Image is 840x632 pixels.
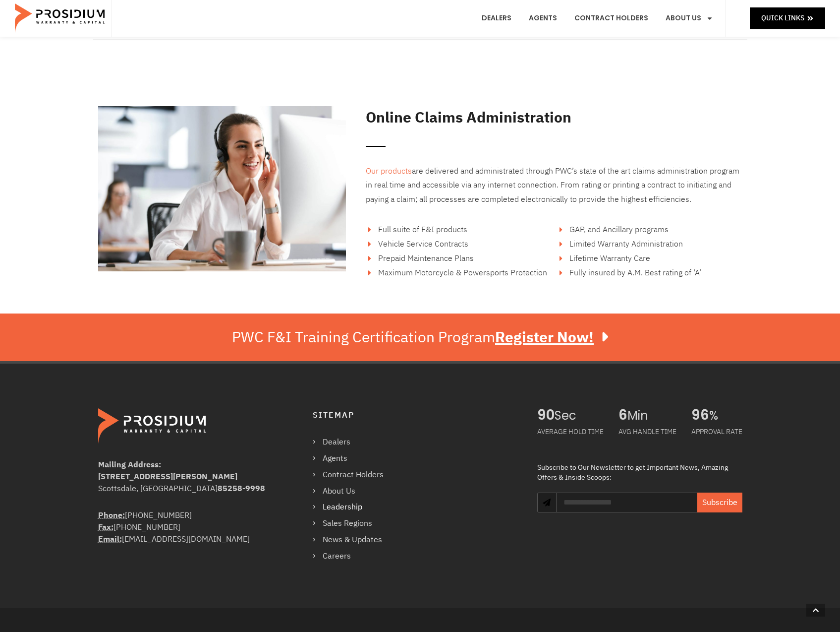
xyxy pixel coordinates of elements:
[313,451,393,466] a: Agents
[761,12,804,24] span: Quick Links
[98,533,122,545] strong: Email:
[556,493,742,522] form: Newsletter Form
[313,468,393,482] a: Contract Holders
[702,497,737,508] span: Subscribe
[709,408,742,423] span: %
[376,253,474,264] span: Prepaid Maintenance Plans
[313,500,393,514] a: Leadership
[313,549,393,564] a: Careers
[313,435,393,563] nav: Menu
[98,483,273,495] div: Scottsdale, [GEOGRAPHIC_DATA]
[98,521,113,533] abbr: Fax
[366,106,742,128] h2: Online Claims Administration
[627,408,676,423] span: Min
[98,509,125,521] abbr: Phone Number
[376,238,468,250] span: Vehicle Service Contracts
[313,533,393,547] a: News & Updates
[98,459,161,471] b: Mailing Address:
[567,253,650,264] span: Lifetime Warranty Care
[750,7,825,29] a: Quick Links
[567,267,701,279] span: Fully insured by A.M. Best rating of ‘A’
[98,533,122,545] abbr: Email Address
[537,423,604,441] div: AVERAGE HOLD TIME
[232,328,608,346] div: PWC F&I Training Certification Program
[98,509,273,545] div: [PHONE_NUMBER] [PHONE_NUMBER] [EMAIL_ADDRESS][DOMAIN_NAME]
[98,471,237,483] b: [STREET_ADDRESS][PERSON_NAME]
[537,463,742,482] div: Subscribe to Our Newsletter to get Important News, Amazing Offers & Inside Scoops:
[313,435,393,449] a: Dealers
[555,408,604,423] span: Sec
[98,106,346,272] img: Claims agent smiling at her desk while assisting customer over the headset.
[98,521,113,533] strong: Fax:
[376,267,547,279] span: Maximum Motorcycle & Powersports Protection
[618,423,676,441] div: AVG HANDLE TIME
[313,484,393,499] a: About Us
[697,493,742,512] button: Subscribe
[366,164,742,207] p: are delivered and administrated through PWC’s state of the art claims administration program in r...
[691,408,709,423] span: 96
[691,423,742,441] div: APPROVAL RATE
[313,408,517,423] h4: Sitemap
[218,483,265,495] b: 85258-9998
[495,326,594,348] u: Register Now!
[376,224,467,236] span: Full suite of F&I products
[366,165,412,177] a: Our products
[618,408,627,423] span: 6
[98,509,125,521] strong: Phone:
[567,238,683,250] span: Limited Warranty Administration
[313,516,393,531] a: Sales Regions
[567,224,669,236] span: GAP, and Ancillary programs
[537,408,555,423] span: 90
